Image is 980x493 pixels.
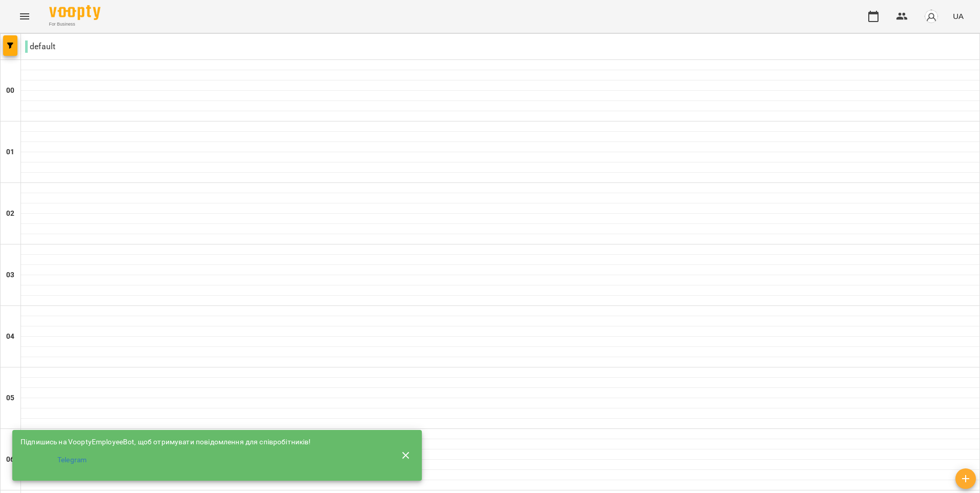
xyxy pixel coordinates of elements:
h6: 02 [6,208,14,219]
h6: 03 [6,270,14,281]
p: default [25,40,55,53]
h6: 06 [6,454,14,465]
h6: 04 [6,331,14,342]
button: Створити урок [955,468,976,489]
h6: 00 [6,85,14,96]
a: Telegram [21,451,385,469]
img: Voopty Logo [49,5,100,20]
span: UA [953,11,964,22]
div: Підпишись на VooptyEmployeeBot, щоб отримувати повідомлення для співробітників! [21,437,385,447]
button: UA [949,7,968,26]
span: For Business [49,21,100,28]
button: Menu [12,4,37,29]
h6: 05 [6,393,14,404]
img: avatar_s.png [924,9,938,24]
h6: 01 [6,147,14,158]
